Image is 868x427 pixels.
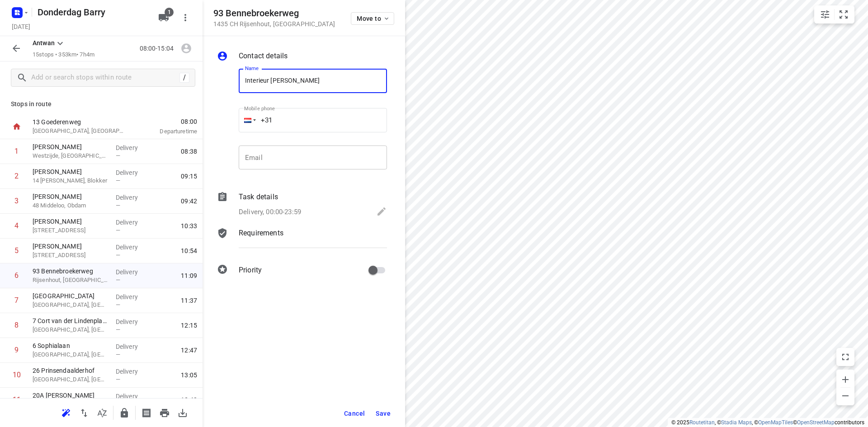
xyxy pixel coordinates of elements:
[239,192,278,202] p: Task details
[33,192,108,201] p: [PERSON_NAME]
[8,21,34,32] h5: Project date
[33,316,108,325] p: 7 Cort van der Lindenplantsoen
[835,5,853,23] button: Fit zoom
[14,246,19,255] div: 5
[155,9,173,27] button: 1
[33,151,108,160] p: Westzijde, [GEOGRAPHIC_DATA]
[116,252,120,258] span: —
[116,243,149,252] p: Delivery
[217,51,387,63] div: Contact details
[14,321,19,329] div: 8
[181,197,197,206] span: 09:42
[217,228,387,255] div: Requirements
[239,228,283,239] p: Requirements
[33,391,108,400] p: 20A [PERSON_NAME]
[116,218,149,227] p: Delivery
[156,408,174,417] span: Print route
[116,267,149,277] p: Delivery
[33,350,108,359] p: [GEOGRAPHIC_DATA], [GEOGRAPHIC_DATA]
[165,8,174,17] span: 1
[372,405,394,422] button: Save
[181,395,197,404] span: 13:40
[33,341,108,350] p: 6 Sophialaan
[181,172,197,181] span: 09:15
[33,325,108,334] p: [GEOGRAPHIC_DATA], [GEOGRAPHIC_DATA]
[33,38,55,48] p: Antwan
[33,176,108,185] p: 14 Camil Schutijserstraat, Blokker
[116,376,120,383] span: —
[177,44,195,52] span: Assign driver
[57,408,75,417] span: Reoptimize route
[176,9,194,27] button: More
[33,167,108,176] p: [PERSON_NAME]
[137,127,197,136] p: Departure time
[116,277,120,283] span: —
[137,408,156,417] span: Print shipping labels
[671,419,864,426] li: © 2025 , © , © © contributors
[34,5,151,19] h5: Donderdag Barry
[33,291,108,300] p: [GEOGRAPHIC_DATA]
[33,366,108,375] p: 26 Prinsendaalderhof
[137,117,197,126] span: 08:00
[239,108,256,132] div: Netherlands: + 31
[33,226,108,235] p: [STREET_ADDRESS]
[14,296,19,305] div: 7
[33,267,108,276] p: 93 Bennebroekerweg
[239,265,262,276] p: Priority
[344,410,365,417] span: Cancel
[33,142,108,151] p: [PERSON_NAME]
[181,221,197,230] span: 10:33
[244,106,275,111] label: Mobile phone
[115,404,133,422] button: Lock route
[116,317,149,326] p: Delivery
[14,197,19,205] div: 3
[13,395,21,404] div: 11
[376,206,387,217] svg: Edit
[116,177,120,184] span: —
[140,44,177,53] p: 08:00-15:04
[181,246,197,255] span: 10:54
[116,301,120,308] span: —
[816,5,834,23] button: Map settings
[116,292,149,301] p: Delivery
[181,296,197,305] span: 11:37
[14,172,19,180] div: 2
[174,408,192,417] span: Download route
[758,419,793,426] a: OpenMapTiles
[116,168,149,177] p: Delivery
[75,408,93,417] span: Reverse route
[93,408,111,417] span: Sort by time window
[116,367,149,376] p: Delivery
[376,410,391,417] span: Save
[181,371,197,380] span: 13:05
[14,271,19,280] div: 6
[33,127,127,136] p: [GEOGRAPHIC_DATA], [GEOGRAPHIC_DATA]
[116,342,149,351] p: Delivery
[33,242,108,251] p: [PERSON_NAME]
[33,375,108,384] p: [GEOGRAPHIC_DATA], [GEOGRAPHIC_DATA]
[181,346,197,355] span: 12:47
[351,12,394,25] button: Move to
[116,193,149,202] p: Delivery
[33,217,108,226] p: [PERSON_NAME]
[181,321,197,330] span: 12:15
[116,326,120,333] span: —
[181,271,197,280] span: 11:09
[33,117,127,127] p: 13 Goederenweg
[116,227,120,234] span: —
[33,300,108,310] p: [GEOGRAPHIC_DATA], [GEOGRAPHIC_DATA]
[814,5,854,23] div: small contained button group
[217,192,387,219] div: Task detailsDelivery, 00:00-23:59
[116,143,149,152] p: Delivery
[116,351,120,358] span: —
[179,73,189,83] div: /
[797,419,835,426] a: OpenStreetMap
[13,371,21,379] div: 10
[116,392,149,401] p: Delivery
[213,20,335,28] p: 1435 CH Rijsenhout , [GEOGRAPHIC_DATA]
[33,251,108,260] p: [STREET_ADDRESS]
[213,8,335,19] h5: 93 Bennebroekerweg
[116,202,120,209] span: —
[721,419,752,426] a: Stadia Maps
[357,15,390,22] span: Move to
